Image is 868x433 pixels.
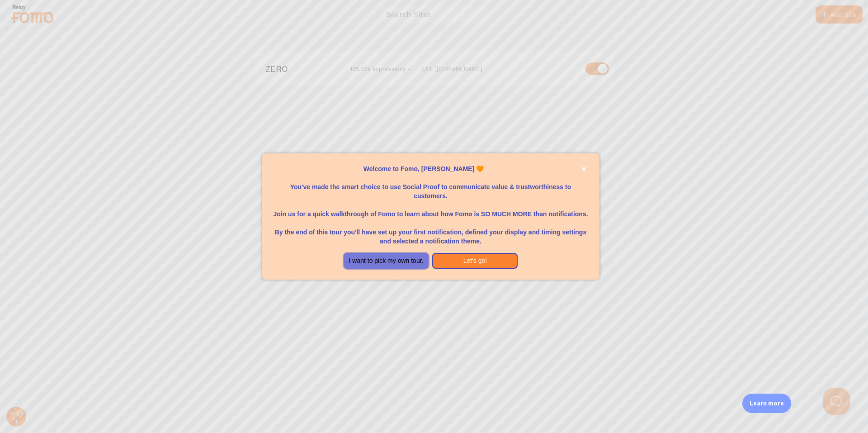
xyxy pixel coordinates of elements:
p: Join us for a quick walkthrough of Fomo to learn about how Fomo is SO MUCH MORE than notifications. [273,200,589,219]
p: Learn more [750,399,784,408]
p: Welcome to Fomo, [PERSON_NAME] 🧡 [273,164,589,173]
button: I want to pick my own tour. [344,253,429,269]
button: Let's go! [432,253,518,269]
div: Welcome to Fomo, Damien West 🧡You&amp;#39;ve made the smart choice to use Social Proof to communi... [262,153,599,280]
div: Learn more [742,394,791,413]
p: By the end of this tour you'll have set up your first notification, defined your display and timi... [273,219,589,246]
p: You've made the smart choice to use Social Proof to communicate value & trustworthiness to custom... [273,173,589,200]
button: close, [579,164,589,174]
